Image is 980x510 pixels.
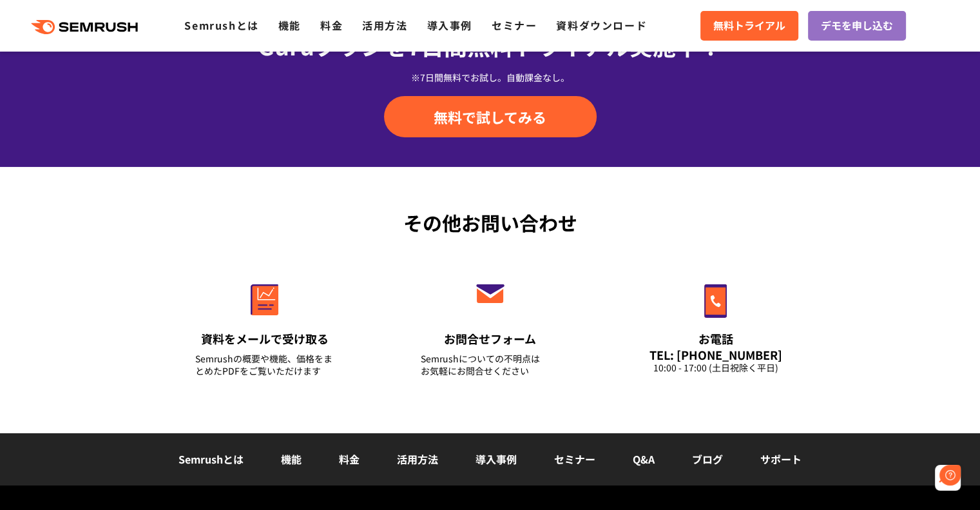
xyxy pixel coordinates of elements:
[152,71,829,84] div: ※7日間無料でお試し。自動課金なし。
[421,353,560,377] div: Semrushについての不明点は お気軽にお問合せください
[397,451,438,467] a: 活用方法
[421,331,560,347] div: お問合せフォーム
[467,28,722,62] span: 無料トライアル実施中！
[320,17,343,33] a: 料金
[184,17,258,33] a: Semrushとは
[394,257,587,393] a: お問合せフォーム Semrushについての不明点はお気軽にお問合せください
[195,331,334,347] div: 資料をメールで受け取る
[278,17,301,33] a: 機能
[646,348,785,362] div: TEL: [PHONE_NUMBER]
[384,96,597,137] a: 無料で試してみる
[178,451,244,467] a: Semrushとは
[152,208,829,237] div: その他お問い合わせ
[427,17,472,33] a: 導入事例
[646,331,785,347] div: お電話
[554,451,595,467] a: セミナー
[700,11,798,41] a: 無料トライアル
[713,17,785,34] span: 無料トライアル
[476,451,517,467] a: 導入事例
[808,11,906,41] a: デモを申し込む
[281,451,302,467] a: 機能
[692,451,723,467] a: ブログ
[339,451,360,467] a: 料金
[195,353,334,377] div: Semrushの概要や機能、価格をまとめたPDFをご覧いただけます
[760,451,802,467] a: サポート
[434,107,546,126] span: 無料で試してみる
[821,17,893,34] span: デモを申し込む
[633,451,655,467] a: Q&A
[492,17,537,33] a: セミナー
[865,460,966,496] iframe: Help widget launcher
[556,17,647,33] a: 資料ダウンロード
[646,362,785,374] div: 10:00 - 17:00 (土日祝除く平日)
[362,17,407,33] a: 活用方法
[168,257,361,393] a: 資料をメールで受け取る Semrushの概要や機能、価格をまとめたPDFをご覧いただけます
